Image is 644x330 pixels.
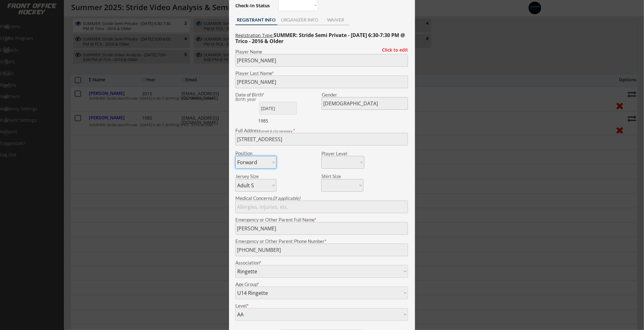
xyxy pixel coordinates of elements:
[321,151,364,156] div: Player Level
[235,196,408,201] div: Medical Concerns
[235,151,268,156] div: Position
[322,18,350,22] div: WAIVER
[235,303,408,308] div: Level
[235,282,408,287] div: Age Group
[322,92,408,97] div: Gender
[235,71,408,76] div: Player Last Name
[321,174,354,179] div: Shirt Size
[235,32,274,38] u: Registration Type:
[235,92,276,97] div: Date of Birth
[235,201,408,213] input: Allergies, injuries, etc.
[235,239,408,244] div: Emergency or Other Parent Phone Number
[235,97,275,102] div: We are transitioning the system to collect and store date of birth instead of just birth year to ...
[235,174,268,179] div: Jersey Size
[235,18,277,22] div: REGISTRANT INFO
[235,97,275,102] div: Birth year
[235,32,406,45] strong: SUMMER: Stride Semi Private - [DATE] 6:30-7:30 PM @ Trico - 2016 & Older
[273,195,300,201] em: (if applicable)
[277,18,322,22] div: ORGANIZER INFO
[235,133,408,146] input: Street, City, Province/State
[261,129,292,133] em: street & city necessary
[235,49,408,54] div: Player Name
[235,3,271,8] div: Check-In Status
[235,260,408,265] div: Association
[258,118,298,124] div: 1985
[377,48,408,52] div: Click to edit
[235,217,408,222] div: Emergency or Other Parent Full Name
[235,128,408,133] div: Full Address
